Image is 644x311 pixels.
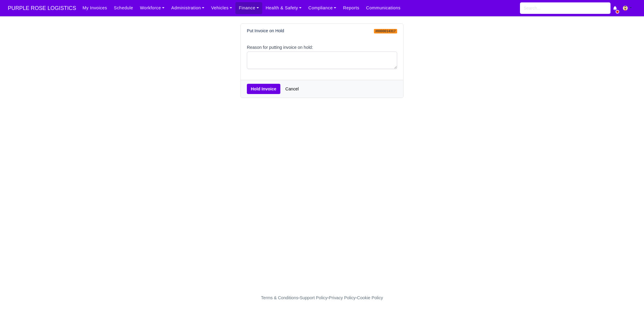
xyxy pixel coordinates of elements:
label: Reason for putting invoice on hold: [247,44,313,51]
a: Finance [235,2,262,14]
a: Support Policy [300,295,327,300]
a: Vehicles [208,2,236,14]
a: Terms & Conditions [261,295,298,300]
a: PURPLE ROSE LOGISTICS [5,2,79,14]
a: Cancel [282,84,303,94]
h6: Put Invoice on Hold [247,28,284,33]
a: Privacy Policy [329,295,356,300]
a: Compliance [305,2,340,14]
a: Workforce [137,2,168,14]
a: Reports [340,2,363,14]
input: Search... [520,2,611,14]
a: My Invoices [79,2,110,14]
div: - - - [150,294,494,301]
span: #0000014317 [374,29,397,33]
a: Cookie Policy [357,295,383,300]
a: Health & Safety [262,2,305,14]
a: Administration [168,2,208,14]
a: Communications [363,2,404,14]
a: Schedule [110,2,136,14]
span: PURPLE ROSE LOGISTICS [5,2,79,14]
button: Hold Invoice [247,84,280,94]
